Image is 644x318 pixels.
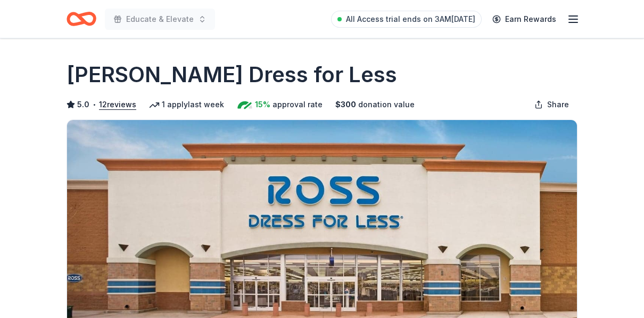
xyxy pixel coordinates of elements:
button: Educate & Elevate [105,9,215,30]
span: Educate & Elevate [126,13,194,26]
a: Home [67,6,96,31]
a: Earn Rewards [486,10,563,29]
div: 1 apply last week [149,98,224,111]
span: • [93,100,96,109]
a: All Access trial ends on 3AM[DATE] [331,11,482,28]
button: Share [526,94,577,115]
span: Share [547,98,569,111]
span: 15% [255,98,270,111]
h1: [PERSON_NAME] Dress for Less [67,60,397,90]
button: 12reviews [99,98,136,111]
span: donation value [358,98,415,111]
span: All Access trial ends on 3AM[DATE] [346,13,475,26]
span: approval rate [273,98,323,111]
span: $ 300 [335,98,356,111]
span: 5.0 [77,98,89,111]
